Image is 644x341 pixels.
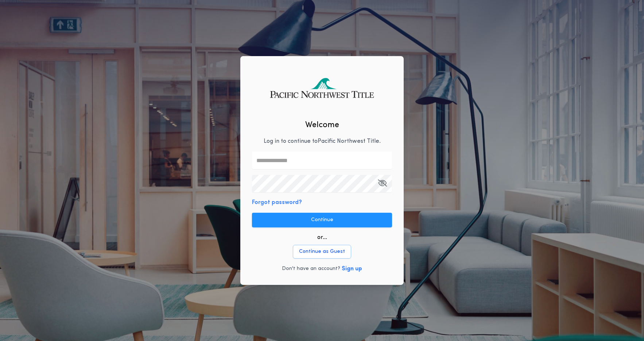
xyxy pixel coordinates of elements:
[293,245,351,259] button: Continue as Guest
[342,264,362,273] button: Sign up
[266,72,378,104] img: logo
[252,198,302,207] button: Forgot password?
[252,213,392,227] button: Continue
[317,233,327,242] p: or...
[282,265,340,273] p: Don't have an account?
[264,137,381,146] p: Log in to continue to Pacific Northwest Title .
[305,119,339,131] h2: Welcome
